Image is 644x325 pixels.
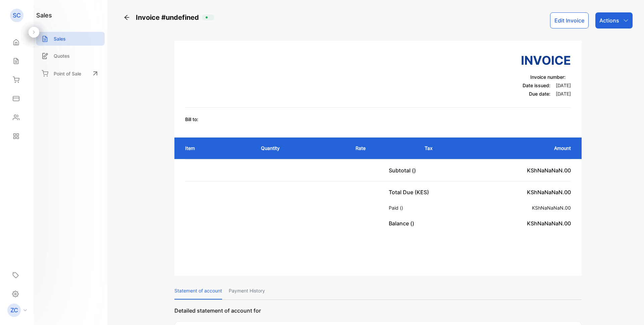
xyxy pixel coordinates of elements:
p: Total Due (KES) [389,188,432,196]
p: Balance () [389,219,417,227]
span: KShNaNaNaN.00 [527,167,571,174]
p: Rate [356,145,411,152]
p: Amount [488,145,571,152]
span: Due date: [529,91,550,97]
span: Invoice #undefined [136,12,202,22]
a: Quotes [36,49,105,63]
p: Detailed statement of account for [174,307,582,321]
p: Tax [425,145,474,152]
span: KShNaNaNaN.00 [527,220,571,227]
span: KShNaNaNaN.00 [527,189,571,196]
p: Actions [599,16,619,24]
span: Invoice number: [530,74,566,80]
button: Edit Invoice [550,12,589,29]
p: ZC [10,306,18,315]
span: [DATE] [556,91,571,97]
p: SC [13,11,21,20]
a: Sales [36,32,105,46]
p: Subtotal () [389,166,419,174]
button: Actions [595,12,633,29]
p: Sales [54,35,66,42]
span: Date issued: [523,83,550,88]
h1: sales [36,11,52,20]
a: Point of Sale [36,66,105,81]
span: [DATE] [556,83,571,88]
h3: Invoice [521,51,571,69]
p: Item [185,145,248,152]
p: Payment History [229,282,265,300]
p: Statement of account [174,282,222,300]
p: Quotes [54,52,70,59]
span: KShNaNaNaN.00 [532,205,571,211]
p: Paid () [389,204,406,211]
p: Quantity [261,145,342,152]
p: Point of Sale [54,70,81,77]
p: Bill to: [185,116,198,123]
